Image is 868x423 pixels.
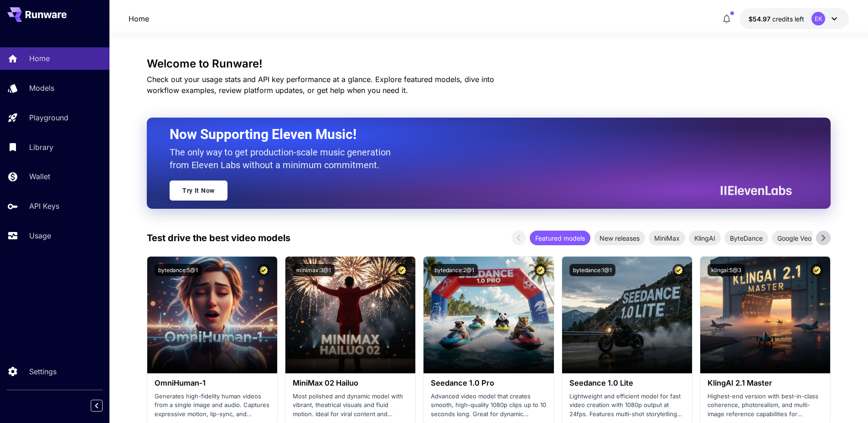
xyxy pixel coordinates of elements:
[739,8,849,29] button: $54.97EK
[749,14,804,24] div: $54.97
[170,146,398,171] p: The only way to get production-scale music generation from Eleven Labs without a minimum commitment.
[29,83,54,93] p: Models
[147,75,494,95] span: Check out your usage stats and API key performance at a glance. Explore featured models, dive int...
[293,392,408,419] p: Most polished and dynamic model with vibrant, theatrical visuals and fluid motion. Ideal for vira...
[708,392,823,419] p: Highest-end version with best-in-class coherence, photorealism, and multi-image reference capabil...
[431,392,546,419] p: Advanced video model that creates smooth, high-quality 1080p clips up to 10 seconds long. Great f...
[689,233,721,243] span: KlingAI
[431,379,546,387] h3: Seedance 1.0 Pro
[29,201,59,211] p: API Keys
[155,264,201,276] button: bytedance:5@1
[424,257,553,373] img: alt
[811,12,825,26] div: EK
[689,231,721,245] div: KlingAI
[293,264,335,276] button: minimax:3@1
[749,15,772,23] span: $54.97
[258,264,270,276] button: Certified Model – Vetted for best performance and includes a commercial license.
[29,142,53,153] p: Library
[98,397,109,414] div: Collapse sidebar
[594,231,645,245] div: New releases
[147,57,831,70] h3: Welcome to Runware!
[569,379,685,387] h3: Seedance 1.0 Lite
[530,231,590,245] div: Featured models
[29,366,57,377] p: Settings
[170,181,227,201] a: Try It Now
[91,400,103,412] button: Collapse sidebar
[147,231,290,245] p: Test drive the best video models
[700,257,830,373] img: alt
[772,233,817,243] span: Google Veo
[569,264,615,276] button: bytedance:1@1
[569,392,685,419] p: Lightweight and efficient model for fast video creation with 1080p output at 24fps. Features mult...
[129,13,149,24] nav: breadcrumb
[649,231,685,245] div: MiniMax
[811,264,823,276] button: Certified Model – Vetted for best performance and includes a commercial license.
[396,264,408,276] button: Certified Model – Vetted for best performance and includes a commercial license.
[594,233,645,243] span: New releases
[285,257,415,373] img: alt
[649,233,685,243] span: MiniMax
[29,230,51,241] p: Usage
[672,264,685,276] button: Certified Model – Vetted for best performance and includes a commercial license.
[147,257,277,373] img: alt
[724,231,768,245] div: ByteDance
[29,171,50,182] p: Wallet
[170,126,785,143] h2: Now Supporting Eleven Music!
[534,264,547,276] button: Certified Model – Vetted for best performance and includes a commercial license.
[708,264,745,276] button: klingai:5@3
[129,13,149,24] a: Home
[772,15,804,23] span: credits left
[155,379,270,387] h3: OmniHuman‑1
[708,379,823,387] h3: KlingAI 2.1 Master
[29,112,68,123] p: Playground
[724,233,768,243] span: ByteDance
[155,392,270,419] p: Generates high-fidelity human videos from a single image and audio. Captures expressive motion, l...
[772,231,817,245] div: Google Veo
[562,257,692,373] img: alt
[29,53,50,64] p: Home
[293,379,408,387] h3: MiniMax 02 Hailuo
[530,233,590,243] span: Featured models
[431,264,478,276] button: bytedance:2@1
